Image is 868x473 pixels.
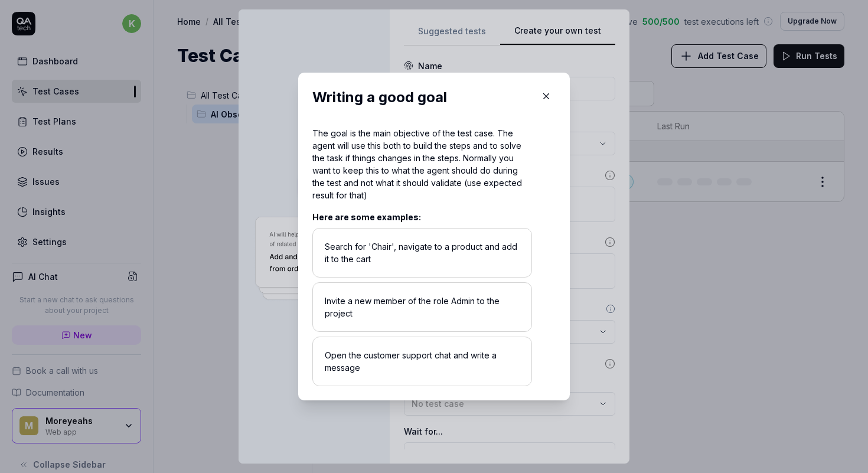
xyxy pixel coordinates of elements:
div: The goal is the main objective of the test case. The agent will use this both to build the steps ... [312,127,532,201]
button: Close Modal [537,87,556,106]
div: Open the customer support chat and write a message [312,337,532,386]
div: Search for 'Chair', navigate to a product and add it to the cart [312,228,532,278]
div: Invite a new member of the role Admin to the project [312,282,532,332]
h2: Writing a good goal [312,87,556,108]
strong: Here are some examples: [312,212,421,222]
